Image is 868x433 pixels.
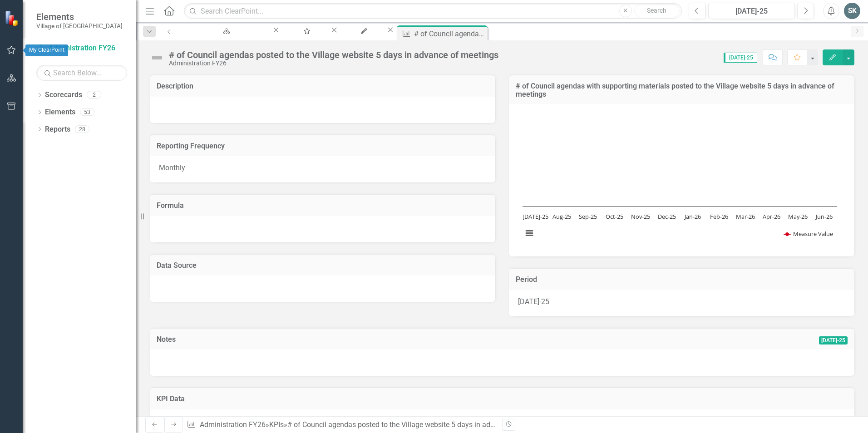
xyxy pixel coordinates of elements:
a: My Updates [339,25,386,37]
text: Apr-26 [763,212,780,221]
div: My ClearPoint [25,44,68,56]
button: View chart menu, Chart [523,227,536,240]
div: [DATE]-25 [711,6,792,17]
h3: KPI Data [157,395,848,403]
span: Search [647,7,666,14]
text: Nov-25 [631,212,650,221]
div: Monthly [150,156,495,182]
button: [DATE]-25 [708,3,795,19]
text: Mar-26 [736,212,755,221]
h3: Formula [157,202,488,210]
div: 53 [80,108,94,116]
h3: # of Council agendas with supporting materials posted to the Village website 5 days in advance of... [516,82,848,98]
a: Scorecards [45,90,82,100]
a: Reports [45,124,70,135]
text: May-26 [788,212,808,221]
h3: Description [157,82,488,90]
a: My Favorites [281,25,330,37]
small: Village of [GEOGRAPHIC_DATA] [36,22,123,30]
button: Show Measure Value [784,230,833,238]
text: Jun-26 [815,212,833,221]
h3: Period [516,276,848,284]
a: Administration - Landing Page [178,25,271,37]
text: Jan-26 [684,212,701,221]
h3: Data Source [157,261,488,270]
div: My Updates [347,34,378,45]
svg: Interactive chart [518,111,842,247]
div: » » [187,420,495,430]
a: Administration FY26 [36,43,127,54]
h3: Reporting Frequency [157,142,488,150]
span: [DATE]-25 [724,53,757,63]
input: Search ClearPoint... [184,3,682,19]
text: Dec-25 [658,212,676,221]
text: Feb-26 [710,212,728,221]
span: [DATE]-25 [819,336,848,344]
div: My Favorites [289,34,321,45]
button: Search [634,5,680,17]
button: SK [844,3,860,19]
span: Elements [36,11,123,22]
div: # of Council agendas posted to the Village website 5 days in advance of meetings [169,50,498,60]
a: KPIs [269,420,284,429]
div: Administration - Landing Page [187,34,263,45]
img: ClearPoint Strategy [4,10,21,27]
div: # of Council agendas posted to the Village website 5 days in advance of meetings [414,28,485,39]
text: [DATE]-25 [523,212,548,221]
div: 28 [75,125,89,133]
a: Administration FY26 [200,420,266,429]
input: Search Below... [36,65,127,81]
div: Administration FY26 [169,60,498,67]
h3: Notes [157,335,434,344]
div: 2 [87,91,101,99]
text: Aug-25 [552,212,571,221]
text: Oct-25 [606,212,623,221]
img: Not Defined [150,50,164,65]
div: [DATE]-25 [509,290,854,316]
div: # of Council agendas posted to the Village website 5 days in advance of meetings [287,420,549,429]
text: Sep-25 [579,212,597,221]
a: Elements [45,107,75,118]
div: Chart. Highcharts interactive chart. [518,111,845,247]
